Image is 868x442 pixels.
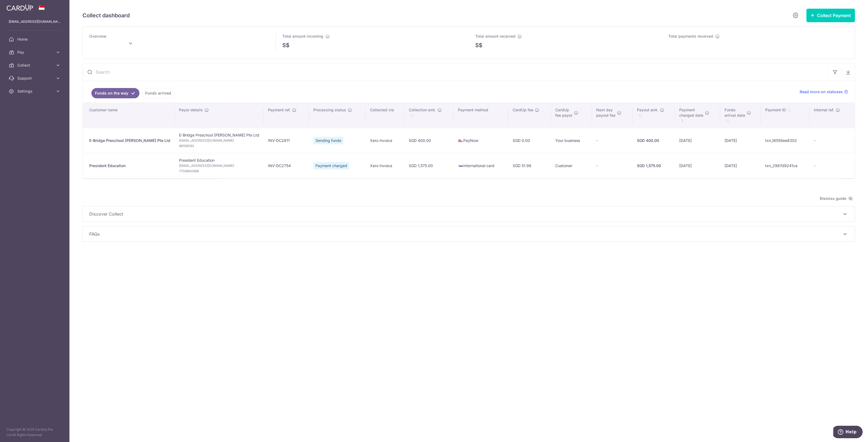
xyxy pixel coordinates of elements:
a: Funds arrived [142,88,175,98]
th: CardUpfee payor [551,103,592,128]
iframe: Opens a widget where you can find more information [833,426,863,439]
span: Collection amt. [409,107,436,113]
span: S$ [475,41,482,49]
th: Payment method [454,103,508,128]
td: Xero Invoice [366,128,404,153]
th: Fundsarrival date : activate to sort column ascending [720,103,761,128]
span: Next day payout fee [596,107,615,118]
td: - [809,153,855,178]
td: txn_16559ee8302 [761,128,809,153]
span: Overview [89,34,107,38]
div: SGD 400.00 [637,138,671,143]
input: Search [83,63,829,81]
span: FAQs [89,231,842,237]
td: PayNow [454,128,508,153]
th: Payout amt. : activate to sort column ascending [633,103,675,128]
span: [EMAIL_ADDRESS][DOMAIN_NAME] [179,138,259,143]
td: INV-DC2811 [264,128,309,153]
span: Total amount received [475,34,515,38]
span: Help [12,4,23,9]
th: Payor details [175,103,264,128]
td: E-Bridge Preschool [PERSON_NAME] Pte Ltd [175,128,264,153]
th: Payment ref. [264,103,309,128]
td: [DATE] [675,128,720,153]
span: Read more on statuses [800,89,843,95]
span: Settings [17,89,53,94]
td: Customer [551,153,592,178]
span: Processing status [313,107,346,113]
td: SGD 1,575.00 [404,153,454,178]
span: Payout amt. [637,107,658,113]
span: Pay [17,50,53,55]
span: 7708840668 [179,168,259,174]
span: CardUp fee [513,107,533,113]
td: SGD 51.98 [508,153,551,178]
span: Discover Collect [89,211,842,217]
img: CardUp [7,4,33,11]
img: paynow-md-4fe65508ce96feda548756c5ee0e473c78d4820b8ea51387c6e4ad89e58a5e61.png [458,138,463,144]
td: International card [454,153,508,178]
th: Internal ref. [809,103,855,128]
th: Processing status [309,103,366,128]
span: Dismiss guide [820,195,853,202]
span: Total amount incoming [282,34,323,38]
a: Read more on statuses [800,89,848,95]
span: Funds arrival date [725,107,745,118]
th: Customer name [83,103,175,128]
span: Payment charged date [679,107,703,118]
span: 88156093 [179,143,259,149]
td: [DATE] [720,153,761,178]
td: [DATE] [720,128,761,153]
td: Your business [551,128,592,153]
span: Internal ref. [814,107,834,113]
td: SGD 0.00 [508,128,551,153]
td: SGD 400.00 [404,128,454,153]
span: Payor details [179,107,203,113]
th: Collection amt. : activate to sort column ascending [404,103,454,128]
a: Funds on the way [91,88,139,98]
th: Next daypayout fee [592,103,633,128]
td: [DATE] [675,153,720,178]
div: President Education [89,163,170,168]
th: Payment ID: activate to sort column ascending [761,103,809,128]
span: Support [17,76,53,81]
span: S$ [282,41,289,49]
td: Xero Invoice [366,153,404,178]
p: [EMAIL_ADDRESS][DOMAIN_NAME] [9,19,61,24]
p: FAQs [89,231,848,237]
span: Total payments received [668,34,713,38]
td: President Education [175,153,264,178]
p: Discover Collect [89,211,848,217]
td: txn_2967d9241ce [761,153,809,178]
span: Payment charged [313,162,349,170]
span: Payment ref. [268,107,291,113]
h5: Collect dashboard [82,11,130,20]
div: E-Bridge Preschool [PERSON_NAME] Pte Ltd [89,138,170,143]
th: Paymentcharged date : activate to sort column ascending [675,103,720,128]
span: Sending funds [313,137,343,144]
th: Collected via [366,103,404,128]
button: Collect Payment [806,9,855,22]
div: SGD 1,575.00 [637,163,671,168]
span: [EMAIL_ADDRESS][DOMAIN_NAME] [179,163,259,168]
td: - [592,128,633,153]
span: Collect [17,63,53,68]
td: INV-DC2754 [264,153,309,178]
td: - [809,128,855,153]
th: CardUp fee [508,103,551,128]
td: - [592,153,633,178]
span: CardUp fee payor [555,107,572,118]
img: visa-sm-192604c4577d2d35970c8ed26b86981c2741ebd56154ab54ad91a526f0f24972.png [458,163,463,169]
span: Home [17,37,53,42]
